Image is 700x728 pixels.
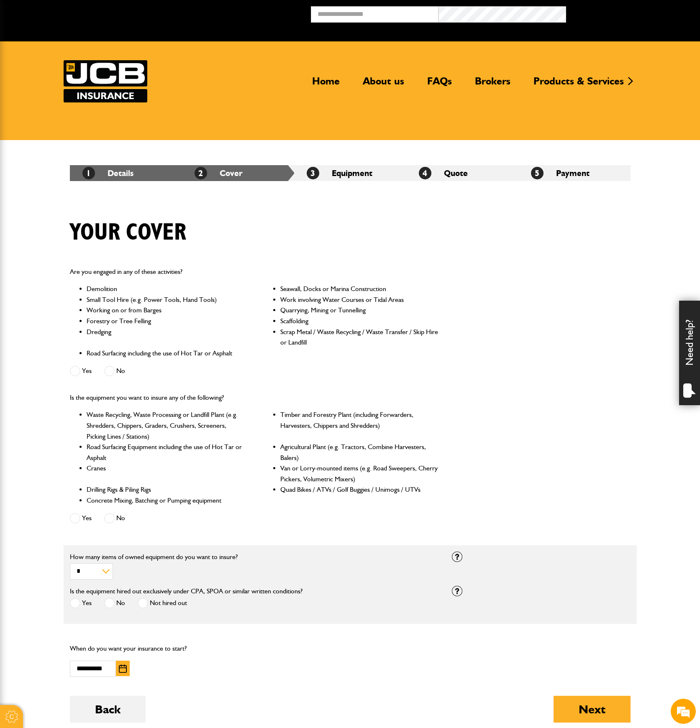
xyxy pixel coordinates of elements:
[70,513,92,524] label: Yes
[87,463,245,484] li: Cranes
[280,305,439,316] li: Quarrying, Mining or Tunnelling
[87,348,245,359] li: Road Surfacing including the use of Hot Tar or Asphalt
[70,696,146,723] button: Back
[64,60,147,102] a: JCB Insurance Services
[87,294,245,305] li: Small Tool Hire (e.g. Power Tools, Hand Tools)
[294,165,406,181] li: Equipment
[87,484,245,495] li: Drilling Rigs & Piling Rigs
[280,442,439,463] li: Agricultural Plant (e.g. Tractors, Combine Harvesters, Balers)
[87,409,245,442] li: Waste Recycling, Waste Processing or Landfill Plant (e.g. Shredders, Chippers, Graders, Crushers,...
[280,294,439,305] li: Work involving Water Courses or Tidal Areas
[70,554,439,560] label: How many items of owned equipment do you want to insure?
[527,75,630,94] a: Products & Services
[356,75,410,94] a: About us
[87,495,245,506] li: Concrete Mixing, Batching or Pumping equipment
[70,392,439,403] p: Is the equipment you want to insure any of the following?
[679,301,700,405] div: Need help?
[70,219,186,247] h1: Your cover
[531,167,544,179] span: 5
[195,167,207,179] span: 2
[280,463,439,484] li: Van or Lorry-mounted items (e.g. Road Sweepers, Cherry Pickers, Volumetric Mixers)
[82,168,133,178] a: 1Details
[70,598,92,608] label: Yes
[406,165,518,181] li: Quote
[70,266,439,277] p: Are you engaged in any of these activities?
[307,167,319,179] span: 3
[280,316,439,327] li: Scaffolding
[70,588,303,595] label: Is the equipment hired out exclusively under CPA, SPOA or similar written conditions?
[280,409,439,442] li: Timber and Forestry Plant (including Forwarders, Harvesters, Chippers and Shredders)
[104,366,125,376] label: No
[119,664,127,673] img: Choose date
[87,305,245,316] li: Working on or from Barges
[70,366,92,376] label: Yes
[87,316,245,327] li: Forestry or Tree Felling
[421,75,458,94] a: FAQs
[280,484,439,495] li: Quad Bikes / ATVs / Golf Buggies / Unimogs / UTVs
[280,327,439,348] li: Scrap Metal / Waste Recycling / Waste Transfer / Skip Hire or Landfill
[518,165,631,181] li: Payment
[182,165,294,181] li: Cover
[138,598,187,608] label: Not hired out
[280,284,439,294] li: Seawall, Docks or Marina Construction
[469,75,517,94] a: Brokers
[419,167,431,179] span: 4
[566,6,694,19] button: Broker Login
[104,513,125,524] label: No
[82,167,95,179] span: 1
[87,284,245,294] li: Demolition
[104,598,125,608] label: No
[306,75,346,94] a: Home
[87,327,245,348] li: Dredging
[64,60,147,102] img: JCB Insurance Services logo
[554,696,631,723] button: Next
[87,442,245,463] li: Road Surfacing Equipment including the use of Hot Tar or Asphalt
[70,643,249,654] p: When do you want your insurance to start?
